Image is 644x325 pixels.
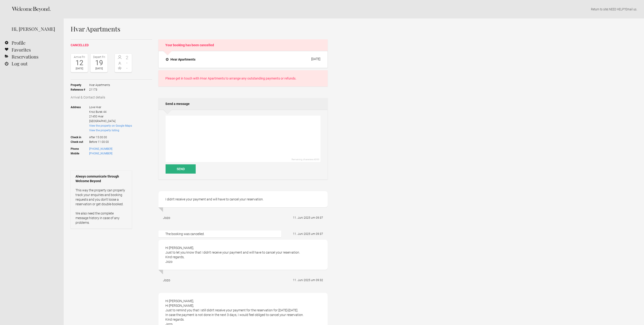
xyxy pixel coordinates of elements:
a: View the property on Google Maps [89,124,132,127]
div: I didn't receive your payment and will have to cancel your reservation. [158,191,328,207]
div: Depart Fri [92,55,106,59]
span: Kroz Burak 44 [89,110,107,113]
button: Send [166,164,196,174]
strong: Check in [71,133,89,140]
button: Hvar Apartments [DATE] [162,55,324,64]
flynt-date-display: 11. Juni 2025 um 09:37 [293,232,323,236]
strong: Reference # [71,87,89,92]
div: 19 [92,59,106,66]
span: 21173 [89,87,110,92]
p: | NEED HELP? . [71,7,637,12]
a: [PHONE_NUMBER] [89,152,112,155]
a: Email us [625,7,636,11]
span: - [123,61,131,65]
h2: Your booking has been cancelled [158,39,328,51]
strong: Always communicate through Welcome Beyond [75,174,127,183]
a: [PHONE_NUMBER] [89,147,112,150]
span: [GEOGRAPHIC_DATA] [89,120,116,123]
a: View the property listing [89,129,119,132]
div: [DATE] [92,66,106,71]
span: 2 [123,55,131,60]
span: Love Hvar [89,106,101,109]
strong: Check out [71,140,89,144]
span: After 15:00:00 [89,133,132,140]
div: The booking was cancelled. [158,230,281,237]
div: Arrive Fri [72,55,87,59]
a: Return to site [591,7,608,11]
h2: cancelled [71,43,152,48]
h3: Arrival & Contact details [71,95,152,100]
strong: Property [71,83,89,87]
div: Jozo [163,278,170,282]
h1: Hvar Apartments [71,25,328,32]
span: Hvar [98,115,104,118]
div: 12 [72,59,87,66]
span: 21450 [89,115,97,118]
strong: Address [71,105,89,123]
flynt-date-display: 11. Juni 2025 um 09:37 [293,216,323,219]
p: This way the property can properly track your enquiries and booking requests and you don’t loose ... [75,188,127,225]
span: - [123,66,131,71]
p: Please get in touch with Hvar Apartments to arrange any outstanding payments or refunds. [165,76,321,81]
div: Hi, [PERSON_NAME] [12,25,57,32]
div: [DATE] [311,57,320,61]
span: Hvar Apartments [89,83,110,87]
strong: Mobile [71,151,89,156]
h4: Hvar Apartments [166,57,195,62]
span: Before 11:00:00 [89,140,132,144]
div: Hi [PERSON_NAME], Just to let you know that I didn't receive your payment and will have to cancel... [158,240,328,270]
div: Jozo [163,215,170,220]
h2: Send a message [158,98,328,110]
flynt-date-display: 11. Juni 2025 um 09:32 [293,279,323,282]
strong: Phone [71,147,89,151]
div: [DATE] [72,66,87,71]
